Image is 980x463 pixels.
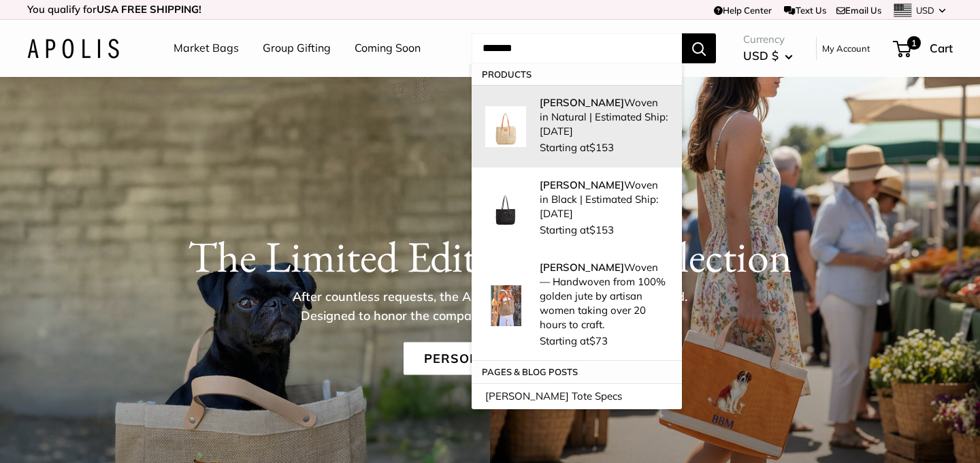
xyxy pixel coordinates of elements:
img: Mercado Woven — Handwoven from 100% golden jute by artisan women taking over 20 hours to craft. [485,285,526,326]
span: $73 [589,334,608,347]
a: Market Bags [174,38,239,59]
strong: [PERSON_NAME] [540,178,624,191]
a: [PERSON_NAME] Tote Specs [472,383,682,409]
a: Coming Soon [355,38,421,59]
a: Help Center [714,5,772,16]
p: Pages & Blog posts [472,361,682,383]
button: Search [682,33,716,63]
span: $153 [589,223,614,236]
span: Starting at [540,223,614,236]
img: Mercado Woven in Natural | Estimated Ship: Oct. 19th [485,106,526,147]
button: USD $ [743,45,793,67]
p: Woven in Natural | Estimated Ship: [DATE] [540,95,668,138]
img: Apolis [27,39,119,59]
a: My Account [822,40,870,57]
span: 1 [907,36,921,50]
h1: The Limited Edition Pets Collection [27,230,953,282]
span: Currency [743,30,793,49]
a: Email Us [836,5,881,16]
a: 1 Cart [894,37,953,59]
strong: USA FREE SHIPPING! [97,3,201,16]
span: USD [916,5,934,16]
a: Text Us [784,5,826,16]
a: Mercado Woven in Black | Estimated Ship: Oct. 19th [PERSON_NAME]Woven in Black | Estimated Ship: ... [472,167,682,250]
span: Cart [930,41,953,55]
img: Mercado Woven in Black | Estimated Ship: Oct. 19th [485,189,526,229]
p: Woven — Handwoven from 100% golden jute by artisan women taking over 20 hours to craft. [540,260,668,332]
strong: [PERSON_NAME] [540,261,624,274]
span: USD $ [743,48,779,63]
a: Personalize Now [404,342,577,374]
p: After countless requests, the Apolis Pet Collection has finally arrived. Designed to honor the co... [269,287,711,325]
strong: [PERSON_NAME] [540,96,624,109]
a: Mercado Woven in Natural | Estimated Ship: Oct. 19th [PERSON_NAME]Woven in Natural | Estimated Sh... [472,85,682,167]
span: $153 [589,141,614,154]
p: Products [472,63,682,85]
span: Starting at [540,334,608,347]
p: Woven in Black | Estimated Ship: [DATE] [540,178,668,221]
a: Mercado Woven — Handwoven from 100% golden jute by artisan women taking over 20 hours to craft. [... [472,250,682,361]
span: Starting at [540,141,614,154]
input: Search... [472,33,682,63]
a: Group Gifting [263,38,331,59]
